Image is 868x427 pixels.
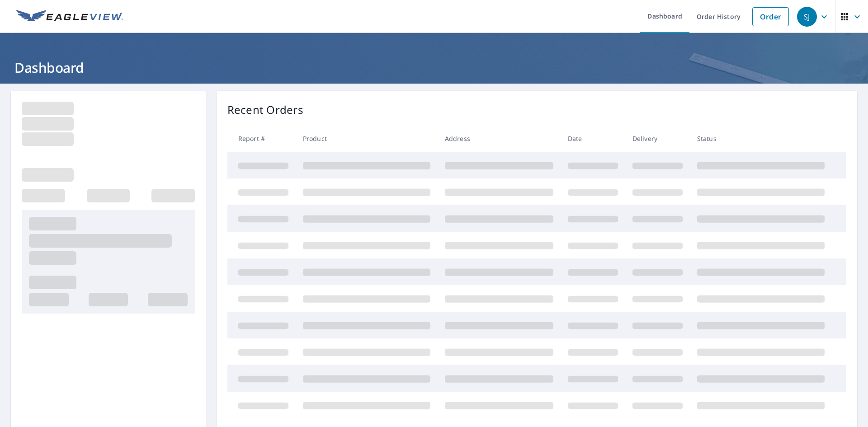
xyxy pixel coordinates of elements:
p: Recent Orders [227,102,303,118]
a: Order [752,7,789,26]
th: Product [296,125,438,152]
th: Delivery [625,125,690,152]
th: Status [690,125,832,152]
div: SJ [797,7,817,27]
img: EV Logo [16,10,123,23]
th: Report # [227,125,296,152]
th: Address [438,125,561,152]
th: Date [561,125,625,152]
h1: Dashboard [11,58,857,77]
